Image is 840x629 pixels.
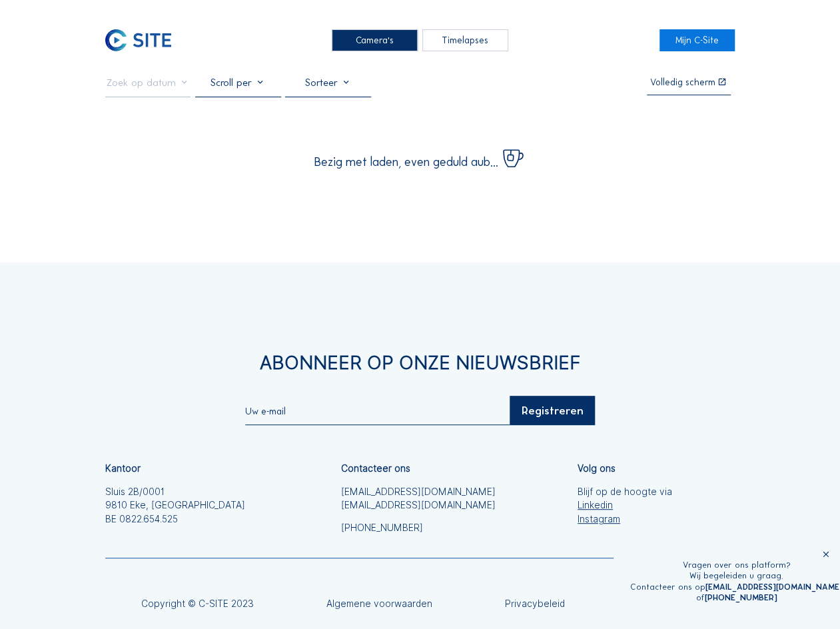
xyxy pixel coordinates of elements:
div: Sluis 2B/0001 9810 Eke, [GEOGRAPHIC_DATA] BE 0822.654.525 [105,485,245,526]
div: Volledig scherm [650,78,715,87]
div: Contacteer ons [341,464,410,474]
div: Timelapses [422,29,508,51]
a: [EMAIL_ADDRESS][DOMAIN_NAME] [341,498,496,512]
div: Blijf op de hoogte via [578,485,672,526]
div: Camera's [332,29,418,51]
a: [PHONE_NUMBER] [341,521,496,535]
a: Privacybeleid [505,600,565,609]
a: Algemene voorwaarden [326,600,432,609]
input: Uw e-mail [245,406,510,417]
a: Linkedin [578,498,672,512]
a: Instagram [578,512,672,526]
img: C-SITE Logo [105,29,171,51]
a: [PHONE_NUMBER] [704,592,777,602]
a: C-SITE Logo [105,29,181,51]
a: Mijn C-Site [659,29,735,51]
a: [EMAIL_ADDRESS][DOMAIN_NAME] [341,485,496,499]
input: Zoek op datum 󰅀 [105,77,191,89]
span: Bezig met laden, even geduld aub... [314,156,498,168]
div: Volg ons [578,464,616,474]
div: Abonneer op onze nieuwsbrief [105,354,735,372]
div: Copyright © C-SITE 2023 [141,600,254,609]
div: Kantoor [105,464,141,474]
div: Registreren [510,396,596,425]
